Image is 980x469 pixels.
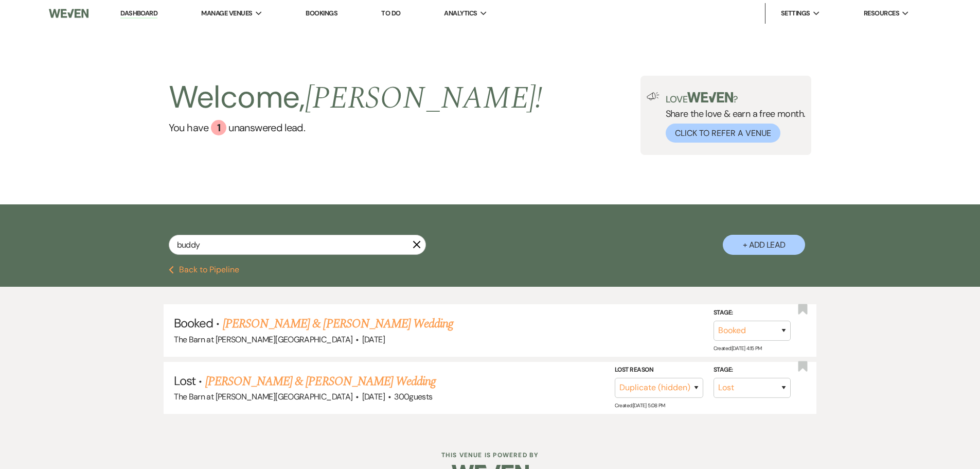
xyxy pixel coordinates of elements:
button: Click to Refer a Venue [666,124,780,143]
span: Resources [864,8,899,19]
img: Weven Logo [49,3,88,24]
img: weven-logo-green.svg [687,92,733,102]
a: [PERSON_NAME] & [PERSON_NAME] Wedding [205,372,436,391]
span: Manage Venues [201,8,252,19]
label: Stage: [714,307,791,319]
div: Share the love & earn a free month. [660,92,806,143]
img: loud-speaker-illustration.svg [647,92,660,100]
span: Lost [174,373,195,389]
span: Booked [174,315,213,331]
span: 300 guests [394,391,432,402]
p: Love ? [666,92,806,104]
span: The Barn at [PERSON_NAME][GEOGRAPHIC_DATA] [174,334,352,345]
h2: Welcome, [169,76,543,120]
span: Created: [DATE] 5:08 PM [615,402,665,409]
span: Analytics [444,8,477,19]
a: Bookings [306,9,337,18]
a: Dashboard [120,9,157,19]
a: You have 1 unanswered lead. [169,120,543,135]
a: To Do [381,9,400,18]
span: Settings [781,8,810,19]
span: [DATE] [362,334,385,345]
div: 1 [211,120,226,135]
span: Created: [DATE] 4:15 PM [714,345,762,352]
span: [DATE] [362,391,385,402]
button: Back to Pipeline [169,266,239,274]
input: Search by name, event date, email address or phone number [169,235,426,255]
span: [PERSON_NAME] ! [305,75,543,122]
a: [PERSON_NAME] & [PERSON_NAME] Wedding [223,315,453,333]
label: Lost Reason [615,364,703,376]
button: + Add Lead [723,235,805,255]
span: The Barn at [PERSON_NAME][GEOGRAPHIC_DATA] [174,391,352,402]
label: Stage: [714,364,791,376]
